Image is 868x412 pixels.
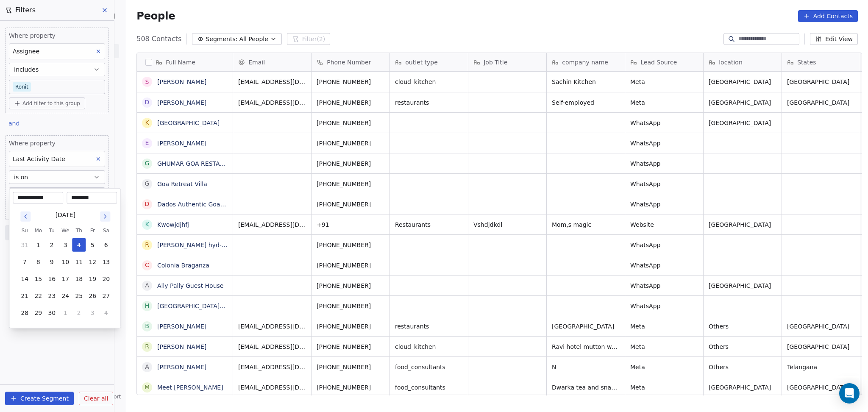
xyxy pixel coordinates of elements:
[45,255,58,269] button: 9
[86,226,99,235] th: Friday
[58,238,72,252] button: 3
[58,306,72,320] button: 1
[45,306,58,320] button: 30
[86,238,99,252] button: 5
[45,272,58,286] button: 16
[58,226,72,235] th: Wednesday
[58,255,72,269] button: 10
[18,226,31,235] th: Sunday
[99,306,113,320] button: 4
[31,255,45,269] button: 8
[31,238,45,252] button: 1
[18,272,31,286] button: 14
[99,238,113,252] button: 6
[18,306,31,320] button: 28
[86,289,99,303] button: 26
[31,306,45,320] button: 29
[18,289,31,303] button: 21
[45,238,58,252] button: 2
[19,211,31,223] button: Go to previous month
[99,272,113,286] button: 20
[58,272,72,286] button: 17
[72,238,86,252] button: 4
[18,255,31,269] button: 7
[72,226,86,235] th: Thursday
[18,238,31,252] button: 31
[99,226,113,235] th: Saturday
[99,211,111,223] button: Go to next month
[56,211,75,220] div: [DATE]
[86,272,99,286] button: 19
[72,272,86,286] button: 18
[99,255,113,269] button: 13
[31,272,45,286] button: 15
[72,289,86,303] button: 25
[86,306,99,320] button: 3
[72,306,86,320] button: 2
[31,289,45,303] button: 22
[86,255,99,269] button: 12
[58,289,72,303] button: 24
[99,289,113,303] button: 27
[72,255,86,269] button: 11
[31,226,45,235] th: Monday
[45,226,58,235] th: Tuesday
[45,289,58,303] button: 23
